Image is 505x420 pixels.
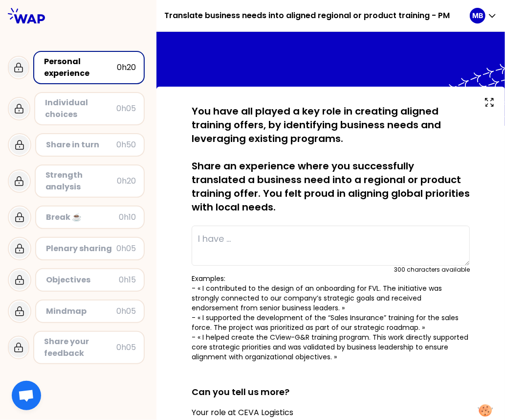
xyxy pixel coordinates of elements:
[192,407,293,418] label: Your role at CEVA Logistics
[192,274,470,362] p: Examples: - « I contributed to the design of an onboarding for FVL. The initiative was strongly c...
[470,8,497,23] button: MB
[117,62,136,73] div: 0h20
[116,139,136,151] div: 0h50
[192,370,470,399] h2: Can you tell us more?
[46,139,116,151] div: Share in turn
[116,305,136,317] div: 0h05
[192,104,470,214] p: You have all played a key role in creating aligned training offers, by identifying business needs...
[45,97,116,120] div: Individual choices
[46,243,116,255] div: Plenary sharing
[45,169,117,193] div: Strength analysis
[46,305,116,317] div: Mindmap
[12,381,41,410] div: Ouvrir le chat
[46,274,119,286] div: Objectives
[46,211,119,223] div: Break ☕️
[116,243,136,255] div: 0h05
[44,336,116,359] div: Share your feedback
[116,342,136,353] div: 0h05
[394,266,470,274] div: 300 characters available
[116,103,136,115] div: 0h05
[119,211,136,223] div: 0h10
[119,274,136,286] div: 0h15
[472,11,483,21] p: MB
[44,56,117,79] div: Personal experience
[117,175,136,187] div: 0h20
